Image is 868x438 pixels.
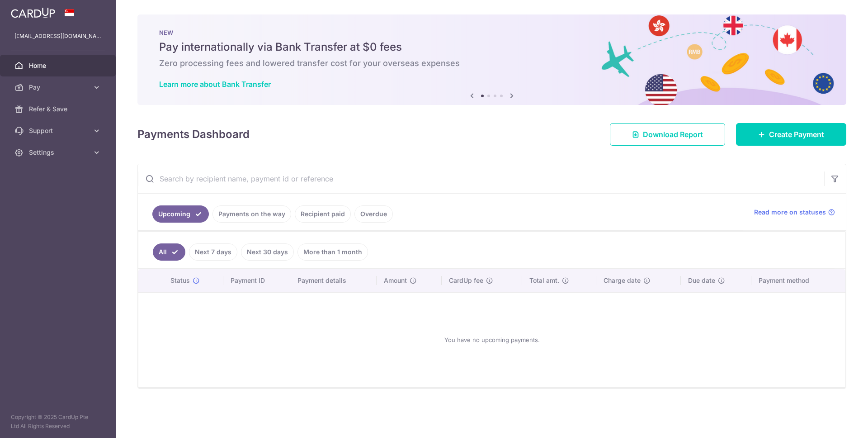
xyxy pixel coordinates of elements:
span: Download Report [643,129,703,140]
span: Pay [29,83,89,92]
span: Charge date [604,276,641,285]
img: Bank transfer banner [137,14,846,105]
span: Read more on statuses [754,208,826,217]
h6: Zero processing fees and lowered transfer cost for your overseas expenses [159,58,825,69]
span: Status [170,276,190,285]
a: More than 1 month [297,243,368,261]
a: Upcoming [152,205,209,223]
p: [EMAIL_ADDRESS][DOMAIN_NAME] [14,32,101,41]
a: Next 7 days [189,243,237,261]
a: Read more on statuses [754,208,835,217]
span: Total amt. [529,276,559,285]
a: Next 30 days [241,243,294,261]
span: Create Payment [769,129,824,140]
span: Due date [688,276,715,285]
a: Create Payment [736,123,846,146]
h5: Pay internationally via Bank Transfer at $0 fees [159,40,825,54]
input: Search by recipient name, payment id or reference [138,164,824,193]
p: NEW [159,29,825,36]
div: You have no upcoming payments. [149,300,835,380]
a: Recipient paid [295,205,351,223]
h4: Payments Dashboard [137,126,250,143]
span: Refer & Save [29,105,89,114]
a: All [153,243,185,261]
a: Learn more about Bank Transfer [159,80,271,89]
span: Support [29,126,89,135]
th: Payment ID [223,269,290,292]
span: CardUp fee [449,276,483,285]
img: CardUp [11,7,55,18]
th: Payment details [290,269,377,292]
span: Home [29,61,89,70]
a: Payments on the way [212,205,291,223]
a: Download Report [610,123,725,146]
th: Payment method [751,269,845,292]
span: Settings [29,148,89,157]
a: Overdue [354,205,393,223]
span: Amount [384,276,407,285]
